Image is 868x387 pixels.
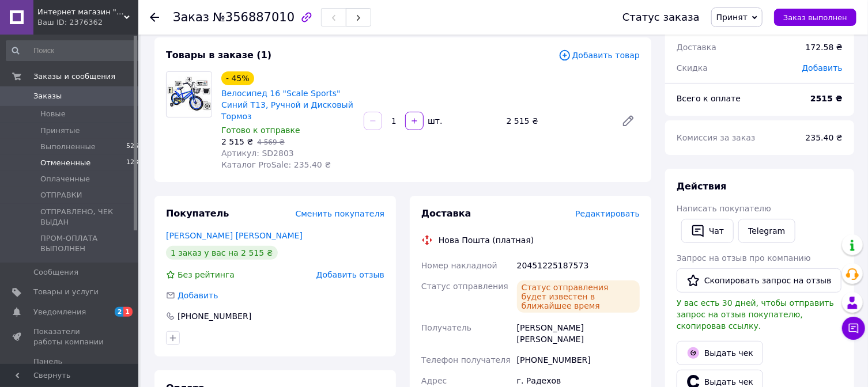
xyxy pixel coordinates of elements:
[40,190,82,200] span: ОТПРАВКИ
[421,355,511,365] span: Телефон получателя
[221,89,353,121] a: Велосипед 16 "Scale Sports" Синий T13, Ручной и Дисковый Тормоз
[421,261,497,270] span: Номер накладной
[502,113,612,129] div: 2 515 ₴
[774,9,856,26] button: Заказ выполнен
[33,356,107,377] span: Панель управления
[677,341,763,365] button: Выдать чек
[166,208,229,219] span: Покупатель
[677,181,727,192] span: Действия
[178,270,235,279] span: Без рейтинга
[677,63,708,73] span: Скидка
[806,133,843,142] span: 235.40 ₴
[33,327,107,347] span: Показатели работы компании
[33,287,99,297] span: Товары и услуги
[176,310,252,322] div: [PHONE_NUMBER]
[425,115,443,127] div: шт.
[677,43,716,52] span: Доставка
[421,282,508,291] span: Статус отправления
[257,138,284,146] span: 4 569 ₴
[738,219,795,243] a: Telegram
[166,246,278,260] div: 1 заказ у вас на 2 515 ₴
[575,209,640,218] span: Редактировать
[421,376,447,385] span: Адрес
[173,10,209,24] span: Заказ
[617,109,640,132] a: Редактировать
[150,12,159,23] div: Вернуться назад
[221,160,331,169] span: Каталог ProSale: 235.40 ₴
[677,133,756,142] span: Комиссия за заказ
[167,77,212,112] img: Велосипед 16 "Scale Sports" Синий T13, Ручной и Дисковый Тормоз
[799,35,850,60] div: 172.58 ₴
[115,307,124,317] span: 2
[515,350,642,370] div: [PHONE_NUMBER]
[677,268,841,293] button: Скопировать запрос на отзыв
[33,307,86,317] span: Уведомления
[126,158,142,168] span: 1238
[37,17,138,28] div: Ваш ID: 2376362
[221,126,300,135] span: Готово к отправке
[166,50,271,60] span: Товары в заказе (1)
[33,91,62,101] span: Заказы
[622,12,700,23] div: Статус заказа
[40,174,90,184] span: Оплаченные
[40,142,96,152] span: Выполненные
[40,233,138,254] span: ПРОМ-ОПЛАТА ВЫПОЛНЕН
[677,94,741,103] span: Всего к оплате
[40,158,90,168] span: Отмененные
[123,307,133,317] span: 1
[842,317,865,340] button: Чат с покупателем
[517,280,640,313] div: Статус отправления будет известен в ближайшее время
[178,291,218,300] span: Добавить
[40,109,66,119] span: Новые
[126,142,142,152] span: 5268
[6,40,144,61] input: Поиск
[515,317,642,350] div: [PERSON_NAME] [PERSON_NAME]
[677,204,771,213] span: Написать покупателю
[37,7,124,17] span: Интернет магазин "Zabawki"
[40,126,80,136] span: Принятые
[677,298,834,331] span: У вас есть 30 дней, чтобы отправить запрос на отзыв покупателю, скопировав ссылку.
[716,13,748,22] span: Принят
[296,209,384,218] span: Сменить покупателя
[221,71,254,85] div: - 45%
[213,10,295,24] span: №356887010
[783,13,847,22] span: Заказ выполнен
[316,270,384,279] span: Добавить отзыв
[166,231,303,240] a: [PERSON_NAME] [PERSON_NAME]
[33,267,78,278] span: Сообщения
[802,63,843,73] span: Добавить
[40,207,138,227] span: ОТПРАВЛЕНО, ЧЕК ВЫДАН
[33,71,115,82] span: Заказы и сообщения
[681,219,734,243] button: Чат
[515,255,642,276] div: 20451225187573
[558,49,640,62] span: Добавить товар
[677,253,811,263] span: Запрос на отзыв про компанию
[810,94,843,103] b: 2515 ₴
[221,137,253,146] span: 2 515 ₴
[421,323,471,332] span: Получатель
[436,234,537,246] div: Нова Пошта (платная)
[421,208,471,219] span: Доставка
[221,149,294,158] span: Артикул: SD2803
